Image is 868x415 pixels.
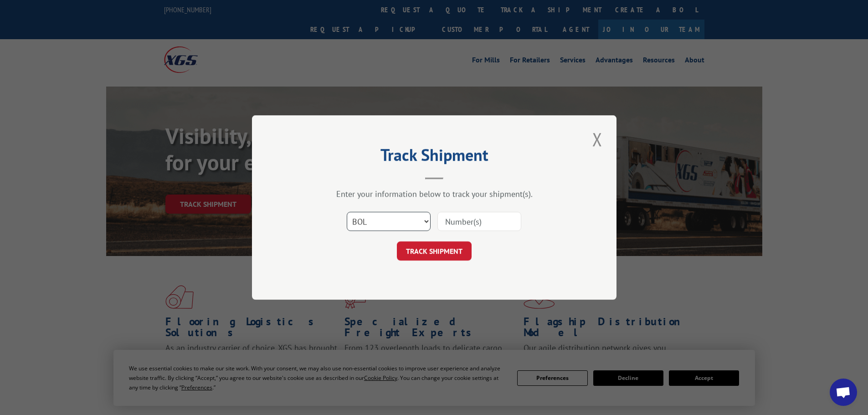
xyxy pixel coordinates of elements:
a: Open chat [830,379,857,406]
div: Enter your information below to track your shipment(s). [298,189,571,199]
button: Close modal [590,127,605,152]
button: TRACK SHIPMENT [397,241,472,261]
h2: Track Shipment [298,149,571,166]
input: Number(s) [437,212,521,231]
